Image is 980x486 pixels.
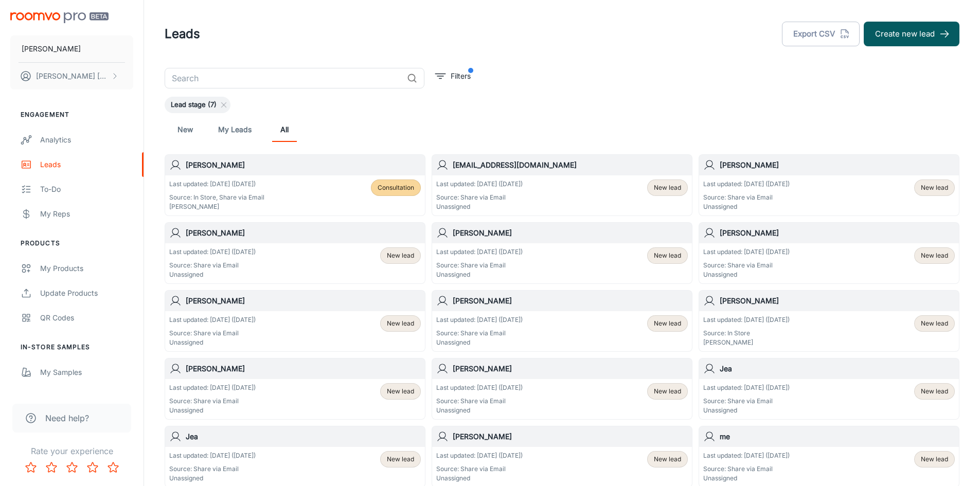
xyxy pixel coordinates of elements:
a: New [173,117,198,142]
p: Last updated: [DATE] ([DATE]) [169,383,256,392]
p: Last updated: [DATE] ([DATE]) [436,315,523,325]
button: filter [433,68,473,84]
a: [PERSON_NAME]Last updated: [DATE] ([DATE])Source: In Store, Share via Email[PERSON_NAME]Consultation [165,154,425,216]
span: New lead [387,251,414,260]
input: Search [165,68,403,88]
p: Source: In Store, Share via Email [169,193,264,202]
p: Source: Share via Email [703,193,790,202]
span: New lead [921,251,948,260]
div: My Samples [40,367,133,378]
span: New lead [654,455,681,464]
p: Last updated: [DATE] ([DATE]) [169,179,264,189]
p: Source: Share via Email [703,261,790,270]
p: Unassigned [436,270,523,279]
h6: [PERSON_NAME] [453,295,688,307]
a: [EMAIL_ADDRESS][DOMAIN_NAME]Last updated: [DATE] ([DATE])Source: Share via EmailUnassignedNew lead [432,154,692,216]
button: [PERSON_NAME] [10,35,133,62]
p: Rate your experience [8,445,135,457]
button: Rate 5 star [103,457,123,478]
h6: [PERSON_NAME] [720,159,955,171]
span: Need help? [45,412,89,424]
p: Source: Share via Email [703,397,790,406]
p: Unassigned [436,406,523,415]
p: Unassigned [169,270,256,279]
p: Unassigned [436,474,523,483]
a: [PERSON_NAME]Last updated: [DATE] ([DATE])Source: Share via EmailUnassignedNew lead [432,222,692,284]
p: [PERSON_NAME] [22,43,81,55]
h6: [PERSON_NAME] [186,227,421,239]
h6: [PERSON_NAME] [720,295,955,307]
img: Roomvo PRO Beta [10,12,109,23]
h6: [PERSON_NAME] [186,363,421,374]
div: My Products [40,263,133,274]
p: Source: Share via Email [436,329,523,338]
span: Consultation [378,183,414,192]
p: Unassigned [703,270,790,279]
p: Source: In Store [703,329,790,338]
p: Last updated: [DATE] ([DATE]) [436,451,523,460]
span: New lead [654,387,681,396]
h6: [PERSON_NAME] [453,227,688,239]
span: New lead [921,387,948,396]
button: Rate 3 star [62,457,82,478]
button: Create new lead [864,22,959,46]
h6: [PERSON_NAME] [453,363,688,374]
p: Unassigned [169,406,256,415]
div: My Stores [40,391,133,403]
a: [PERSON_NAME]Last updated: [DATE] ([DATE])Source: Share via EmailUnassignedNew lead [699,222,959,284]
span: New lead [921,319,948,328]
a: [PERSON_NAME]Last updated: [DATE] ([DATE])Source: Share via EmailUnassignedNew lead [432,358,692,420]
div: My Reps [40,208,133,220]
a: [PERSON_NAME]Last updated: [DATE] ([DATE])Source: Share via EmailUnassignedNew lead [432,290,692,352]
p: Last updated: [DATE] ([DATE]) [169,315,256,325]
h6: [EMAIL_ADDRESS][DOMAIN_NAME] [453,159,688,171]
span: New lead [654,251,681,260]
a: All [272,117,297,142]
p: Filters [451,70,471,82]
p: Source: Share via Email [703,464,790,474]
a: [PERSON_NAME]Last updated: [DATE] ([DATE])Source: Share via EmailUnassignedNew lead [699,154,959,216]
div: QR Codes [40,312,133,323]
h6: [PERSON_NAME] [186,295,421,307]
button: Rate 4 star [82,457,103,478]
h6: [PERSON_NAME] [186,159,421,171]
span: New lead [387,387,414,396]
button: Rate 1 star [21,457,41,478]
p: Unassigned [703,474,790,483]
p: Last updated: [DATE] ([DATE]) [169,247,256,257]
a: [PERSON_NAME]Last updated: [DATE] ([DATE])Source: Share via EmailUnassignedNew lead [165,222,425,284]
a: [PERSON_NAME]Last updated: [DATE] ([DATE])Source: In Store[PERSON_NAME]New lead [699,290,959,352]
p: [PERSON_NAME] [PERSON_NAME] [36,70,109,82]
p: Unassigned [169,338,256,347]
button: Rate 2 star [41,457,62,478]
p: Last updated: [DATE] ([DATE]) [703,383,790,392]
span: New lead [654,319,681,328]
h6: me [720,431,955,442]
div: Leads [40,159,133,170]
p: Unassigned [436,202,523,211]
p: Last updated: [DATE] ([DATE]) [703,247,790,257]
p: Source: Share via Email [436,261,523,270]
p: Source: Share via Email [169,261,256,270]
p: Unassigned [436,338,523,347]
p: Last updated: [DATE] ([DATE]) [436,179,523,189]
span: Lead stage (7) [165,100,223,110]
a: [PERSON_NAME]Last updated: [DATE] ([DATE])Source: Share via EmailUnassignedNew lead [165,358,425,420]
p: Source: Share via Email [169,464,256,474]
p: Last updated: [DATE] ([DATE]) [169,451,256,460]
div: Lead stage (7) [165,97,230,113]
p: Unassigned [703,202,790,211]
p: Last updated: [DATE] ([DATE]) [703,451,790,460]
button: [PERSON_NAME] [PERSON_NAME] [10,63,133,89]
div: Update Products [40,287,133,299]
p: [PERSON_NAME] [169,202,264,211]
a: JeaLast updated: [DATE] ([DATE])Source: Share via EmailUnassignedNew lead [699,358,959,420]
p: Source: Share via Email [169,329,256,338]
span: New lead [654,183,681,192]
p: Source: Share via Email [436,397,523,406]
h6: Jea [186,431,421,442]
p: [PERSON_NAME] [703,338,790,347]
div: To-do [40,184,133,195]
p: Unassigned [703,406,790,415]
a: [PERSON_NAME]Last updated: [DATE] ([DATE])Source: Share via EmailUnassignedNew lead [165,290,425,352]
